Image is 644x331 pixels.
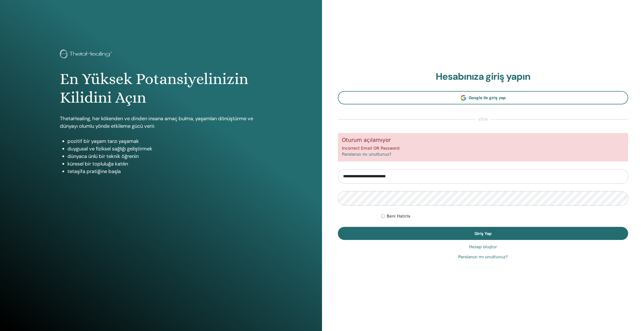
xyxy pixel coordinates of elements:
[342,137,624,143] h5: Oturum açılamıyor
[458,254,508,260] a: Parolanızı mı unuttunuz?
[67,137,262,145] li: pozitif bir yaşam tarzı yaşamak
[381,213,628,219] div: Keep me authenticated indefinitely or until I manually logout
[474,231,492,236] span: Giriş Yap
[387,213,410,219] label: Beni Hatırla
[476,116,491,122] span: veya
[338,133,628,161] div: Incorrect Email OR Password
[338,227,628,240] button: Giriş Yap
[67,160,262,168] li: küresel bir topluluğa katılın
[67,145,262,152] li: duygusal ve fiziksel sağlığı geliştirmek
[67,152,262,160] li: dünyaca ünlü bir teknik öğrenin
[338,91,628,104] a: Google ile giriş yap
[67,168,262,175] li: tetaşifa pratiğine başla
[60,115,262,130] p: ThetaHealing, her kökenden ve dinden insana amaç bulma, yaşamları dönüştürme ve dünyayı olumlu yö...
[469,95,506,100] span: Google ile giriş yap
[338,71,628,82] h2: Hesabınıza giriş yapın
[60,70,262,107] h1: En Yüksek Potansiyelinizin Kilidini Açın
[469,244,497,250] a: Hesap oluştur
[342,152,391,157] a: Parolanızı mı unuttunuz?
